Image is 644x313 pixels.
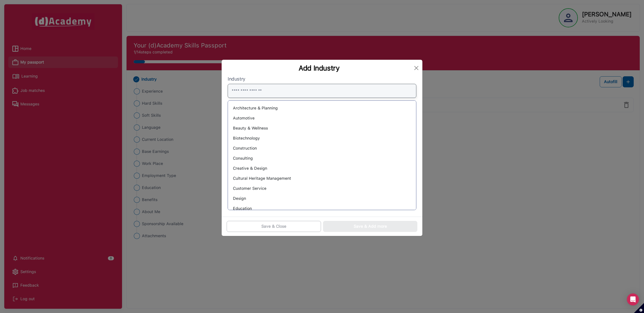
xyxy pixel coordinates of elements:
[232,124,412,132] div: Beauty & Wellness
[228,76,416,82] label: Industry
[232,164,412,172] div: Creative & Design
[232,114,412,122] div: Automotive
[354,223,387,229] span: Save & Add more
[232,154,412,162] div: Consulting
[412,64,420,72] button: Close
[261,223,286,229] span: Save & Close
[232,184,412,193] div: Customer Service
[323,221,417,232] button: Save & Add more
[634,303,644,313] button: Set cookie preferences
[232,205,412,213] div: Education
[232,104,412,112] div: Architecture & Planning
[232,174,412,182] div: Cultural Heritage Management
[227,221,321,232] button: Save & Close
[232,195,412,203] div: Design
[232,134,412,142] div: Biotechnology
[232,144,412,152] div: Construction
[627,293,639,305] div: Open Intercom Messenger
[226,64,412,72] div: Add Industry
